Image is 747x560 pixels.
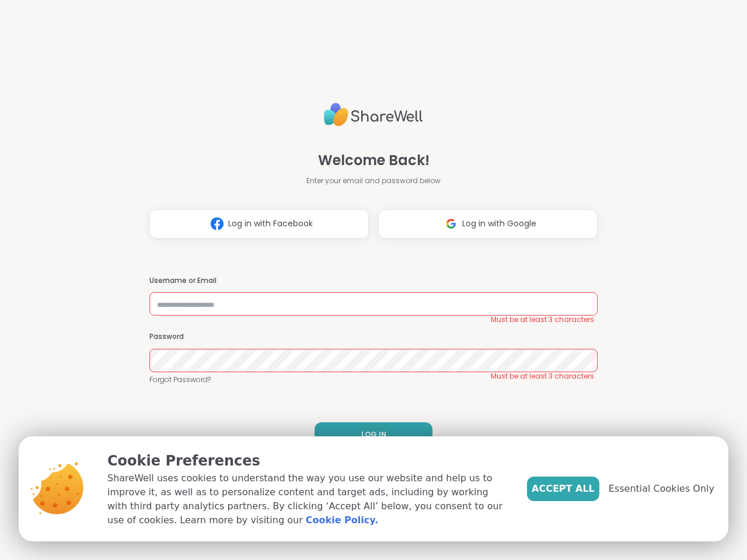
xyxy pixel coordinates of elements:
[378,209,598,239] button: Log in with Google
[527,477,599,501] button: Accept All
[440,213,462,235] img: ShareWell Logomark
[149,276,598,286] h3: Username or Email
[462,218,536,230] span: Log in with Google
[315,422,432,447] button: LOG IN
[324,98,423,131] img: ShareWell Logo
[107,450,508,471] p: Cookie Preferences
[206,213,228,235] img: ShareWell Logomark
[107,471,508,527] p: ShareWell uses cookies to understand the way you use our website and help us to improve it, as we...
[149,374,598,385] a: Forgot Password?
[306,176,441,186] span: Enter your email and password below
[532,482,595,496] span: Accept All
[306,513,378,527] a: Cookie Policy.
[149,332,598,342] h3: Password
[228,218,313,230] span: Log in with Facebook
[318,150,430,171] span: Welcome Back!
[361,429,386,440] span: LOG IN
[609,482,714,496] span: Essential Cookies Only
[491,372,594,381] span: Must be at least 3 characters
[149,209,369,239] button: Log in with Facebook
[491,315,594,324] span: Must be at least 3 characters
